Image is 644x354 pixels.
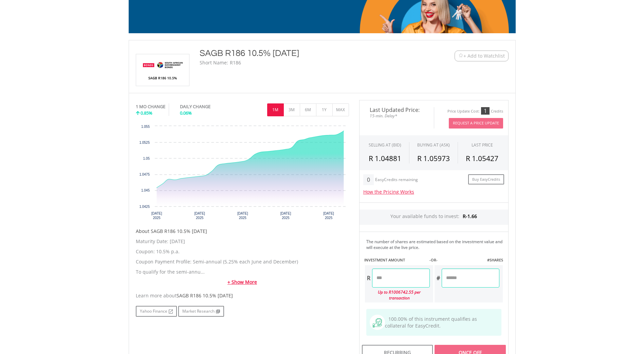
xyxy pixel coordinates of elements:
text: 1.045 [141,189,149,192]
div: The number of shares are estimated based on the investment value and will execute at the live price. [366,239,505,250]
div: 0 [363,174,374,185]
text: [DATE] 2025 [237,212,248,220]
svg: Interactive chart [136,123,349,224]
a: Market Research [178,306,224,317]
span: R-1.66 [463,213,477,219]
span: Last Updated Price: [365,107,429,113]
div: Credits [491,109,503,114]
text: 1.0425 [139,205,150,209]
div: Learn more about [136,292,349,299]
div: Up to R1006742.55 per transaction [365,288,430,302]
span: R 1.05973 [417,154,450,163]
img: collateral-qualifying-green.svg [373,318,382,328]
span: R 1.05427 [466,154,498,163]
img: EQU.ZA.R186.png [137,54,188,86]
p: Coupon Payment Profile: Semi-annual (5.25% each June and December) [136,258,349,265]
div: R186 [230,59,241,66]
div: 1 [481,107,490,115]
p: Maturity Date: [DATE] [136,238,349,245]
span: 0.85% [141,110,152,116]
div: EasyCredits remaining [375,177,418,183]
text: 1.055 [141,125,149,129]
label: -OR- [429,257,438,263]
label: INVESTMENT AMOUNT [364,257,405,263]
div: Short Name: [200,59,228,66]
div: R [365,269,372,288]
button: Watchlist + Add to Watchlist [455,51,509,61]
text: 1.0475 [139,173,150,176]
div: Your available funds to invest: [360,210,508,225]
div: # [435,269,442,288]
div: DAILY CHANGE [180,103,233,110]
text: [DATE] 2025 [280,212,291,220]
text: 1.05 [143,157,150,160]
span: 15-min. Delay* [365,113,429,119]
button: 1M [267,103,284,116]
img: Watchlist [458,53,463,58]
div: 1 MO CHANGE [136,103,165,110]
div: Chart. Highcharts interactive chart. [136,123,349,224]
span: BUYING AT (ASK) [417,142,450,148]
button: Request A Price Update [449,118,503,129]
span: R 1.04881 [369,154,401,163]
a: Yahoo Finance [136,306,177,317]
h5: About SAGB R186 10.5% [DATE] [136,228,349,235]
a: + Show More [136,279,349,286]
span: 0.06% [180,110,192,116]
div: LAST PRICE [472,142,493,148]
text: 1.0525 [139,141,150,144]
button: 3M [283,103,300,116]
div: SAGB R186 10.5% [DATE] [200,47,413,59]
span: + Add to Watchlist [463,53,505,59]
text: [DATE] 2025 [194,212,205,220]
span: SAGB R186 10.5% [DATE] [177,292,233,299]
div: Price Update Cost: [447,109,480,114]
a: How the Pricing Works [363,189,414,195]
button: 6M [300,103,316,116]
text: [DATE] 2025 [323,212,334,220]
label: #SHARES [487,257,503,263]
p: Coupon: 10.5% p.a. [136,248,349,255]
text: [DATE] 2025 [151,212,162,220]
p: To qualify for the semi-annu... [136,269,349,275]
span: 100.00% of this instrument qualifies as collateral for EasyCredit. [385,316,477,329]
a: Buy EasyCredits [468,174,504,185]
button: MAX [332,103,349,116]
div: SELLING AT (BID) [369,142,401,148]
button: 1Y [316,103,333,116]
